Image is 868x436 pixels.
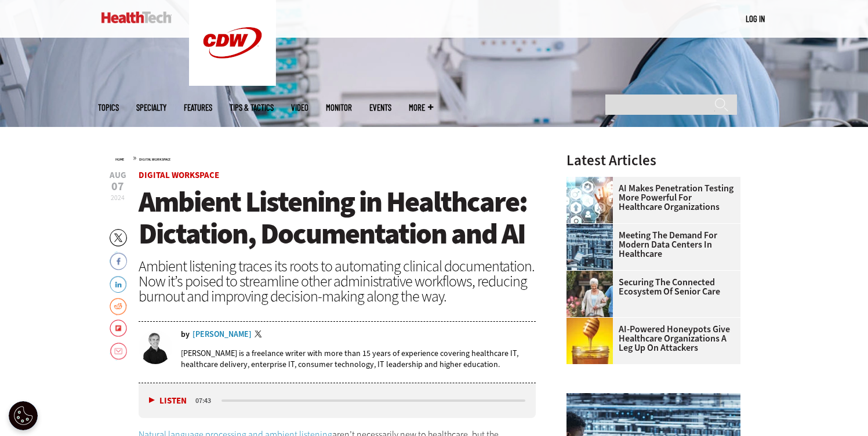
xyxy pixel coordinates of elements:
[115,153,536,162] div: »
[230,103,274,112] a: Tips & Tactics
[181,348,536,370] p: [PERSON_NAME] is a freelance writer with more than 15 years of experience covering healthcare IT,...
[566,177,613,223] img: Healthcare and hacking concept
[184,103,212,112] a: Features
[566,271,613,317] img: nurse walks with senior woman through a garden
[9,401,38,430] button: Open Preferences
[566,224,613,270] img: engineer with laptop overlooking data center
[110,181,126,192] span: 07
[255,330,265,340] a: Twitter
[139,383,536,418] div: media player
[566,231,733,259] a: Meeting the Demand for Modern Data Centers in Healthcare
[181,330,190,339] span: by
[193,330,252,339] a: [PERSON_NAME]
[189,77,276,89] a: CDW
[409,103,433,112] span: More
[566,184,733,212] a: AI Makes Penetration Testing More Powerful for Healthcare Organizations
[566,318,619,327] a: jar of honey with a honey dipper
[139,183,527,253] span: Ambient Listening in Healthcare: Dictation, Documentation and AI
[110,171,126,180] span: Aug
[98,103,119,112] span: Topics
[111,193,125,202] span: 2024
[101,12,172,23] img: Home
[566,271,619,280] a: nurse walks with senior woman through a garden
[746,13,765,25] div: User menu
[369,103,391,112] a: Events
[194,395,220,406] div: duration
[139,169,219,181] a: Digital Workspace
[566,278,733,296] a: Securing the Connected Ecosystem of Senior Care
[566,325,733,353] a: AI-Powered Honeypots Give Healthcare Organizations a Leg Up on Attackers
[139,259,536,304] div: Ambient listening traces its roots to automating clinical documentation. Now it’s poised to strea...
[566,177,619,186] a: Healthcare and hacking concept
[326,103,352,112] a: MonITor
[746,13,765,24] a: Log in
[115,157,124,162] a: Home
[139,330,172,364] img: Brian Eastwood
[566,224,619,233] a: engineer with laptop overlooking data center
[566,153,740,168] h3: Latest Articles
[9,401,38,430] div: Cookie Settings
[136,103,166,112] span: Specialty
[139,157,170,162] a: Digital Workspace
[149,397,187,405] button: Listen
[291,103,308,112] a: Video
[566,318,613,364] img: jar of honey with a honey dipper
